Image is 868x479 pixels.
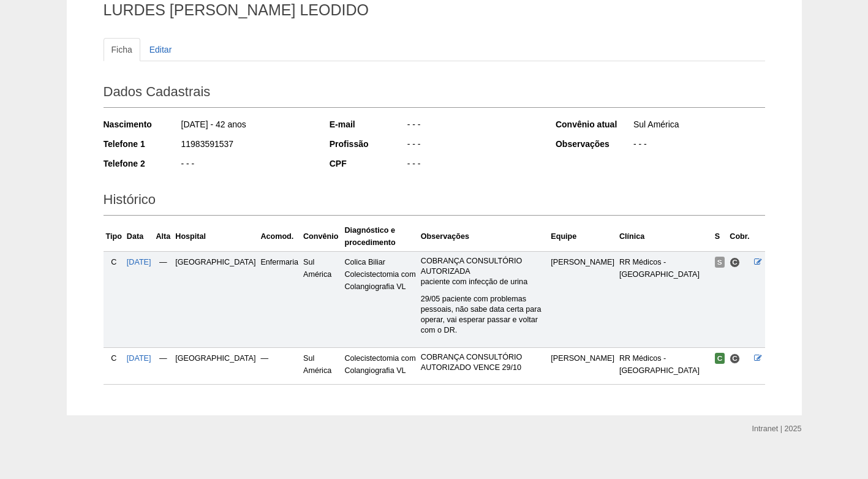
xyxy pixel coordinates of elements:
[421,256,546,287] p: COBRANÇA CONSULTÓRIO AUTORIZADA paciente com infecção de urina
[154,347,173,384] td: —
[330,157,406,170] div: CPF
[715,257,725,268] span: Suspensa
[727,222,752,252] th: Cobr.
[712,222,728,252] th: S
[180,157,313,173] div: - - -
[301,347,342,384] td: Sul América
[154,251,173,347] td: —
[617,251,712,347] td: RR Médicos - [GEOGRAPHIC_DATA]
[173,347,258,384] td: [GEOGRAPHIC_DATA]
[124,222,154,252] th: Data
[104,157,180,170] div: Telefone 2
[104,38,140,61] a: Ficha
[104,138,180,150] div: Telefone 1
[406,118,539,134] div: - - -
[127,258,151,266] a: [DATE]
[730,257,740,268] span: Consultório
[106,256,122,268] div: C
[617,347,712,384] td: RR Médicos - [GEOGRAPHIC_DATA]
[301,222,342,252] th: Convênio
[104,118,180,130] div: Nascimento
[632,138,765,153] div: - - -
[127,354,151,363] a: [DATE]
[617,222,712,252] th: Clínica
[421,352,546,373] p: COBRANÇA CONSULTÓRIO AUTORIZADO VENCE 29/10
[173,251,258,347] td: [GEOGRAPHIC_DATA]
[752,423,802,435] div: Intranet | 2025
[342,347,418,384] td: Colecistectomia com Colangiografia VL
[258,222,301,252] th: Acomod.
[556,138,632,150] div: Observações
[106,352,122,364] div: C
[556,118,632,130] div: Convênio atual
[258,251,301,347] td: Enfermaria
[258,347,301,384] td: —
[180,138,313,153] div: 11983591537
[730,353,740,364] span: Consultório
[632,118,765,134] div: Sul América
[142,38,180,61] a: Editar
[548,251,617,347] td: [PERSON_NAME]
[421,294,546,336] p: 29/05 paciente com problemas pessoais, não sabe data certa para operar, vai esperar passar e volt...
[548,222,617,252] th: Equipe
[104,80,765,108] h2: Dados Cadastrais
[180,118,313,134] div: [DATE] - 42 anos
[342,251,418,347] td: Colica Biliar Colecistectomia com Colangiografia VL
[330,138,406,150] div: Profissão
[330,118,406,130] div: E-mail
[406,157,539,173] div: - - -
[104,222,124,252] th: Tipo
[342,222,418,252] th: Diagnóstico e procedimento
[104,2,765,18] h1: LURDES [PERSON_NAME] LEODIDO
[154,222,173,252] th: Alta
[418,222,549,252] th: Observações
[548,347,617,384] td: [PERSON_NAME]
[406,138,539,153] div: - - -
[104,187,765,216] h2: Histórico
[173,222,258,252] th: Hospital
[715,353,725,364] span: Confirmada
[301,251,342,347] td: Sul América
